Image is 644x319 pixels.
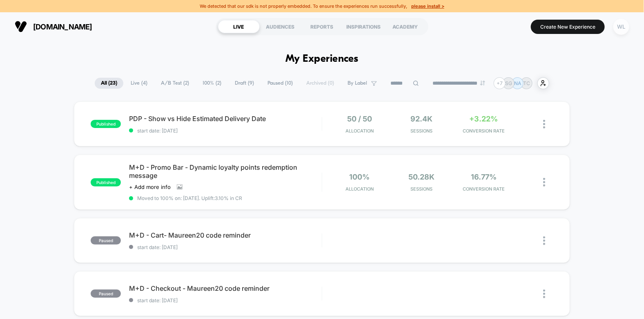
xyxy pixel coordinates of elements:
span: 50.28k [408,173,435,181]
div: REPORTS [301,20,343,33]
span: 50 / 50 [347,115,372,123]
img: close [543,290,545,298]
p: NA [514,80,521,86]
span: paused [91,236,121,245]
span: start date: [DATE] [129,244,321,250]
img: Visually logo [15,20,27,33]
span: M+D - Promo Bar - Dynamic loyalty points redemption message [129,163,321,180]
span: Sessions [392,128,450,134]
span: A/B Test ( 2 ) [155,78,195,89]
span: 92.4k [410,115,432,123]
img: end [480,81,485,85]
span: +3.22% [470,115,498,123]
span: PDP - Show vs Hide Estimated Delivery Date [129,115,321,123]
span: 16.77% [471,173,497,181]
span: Sessions [392,186,450,192]
span: By Label [348,80,367,86]
span: Allocation [345,186,374,192]
span: published [91,178,121,186]
button: [DOMAIN_NAME] [12,20,95,33]
span: M+D - Checkout - Maureen20 code reminder [129,284,321,292]
span: + Add more info [129,184,171,190]
div: LIVE [218,20,260,33]
div: ACADEMY [385,20,426,33]
span: M+D - Cart- Maureen20 code reminder [129,231,321,239]
span: start date: [DATE] [129,128,321,134]
img: close [543,178,545,186]
span: Draft ( 9 ) [229,78,260,89]
span: All ( 23 ) [95,78,123,89]
div: AUDIENCES [260,20,301,33]
button: WL [611,18,632,35]
img: close [543,120,545,128]
span: [DOMAIN_NAME] [33,22,92,31]
img: close [543,236,545,245]
h1: My Experiences [285,53,359,65]
span: Paused ( 10 ) [261,78,299,89]
span: Moved to 100% on: [DATE] . Uplift: 3.10% in CR [137,195,242,201]
span: CONVERSION RATE [455,128,513,134]
span: start date: [DATE] [129,297,321,303]
button: Create New Experience [531,20,605,34]
span: 100% [349,173,370,181]
span: paused [91,290,121,298]
p: SG [505,80,512,86]
span: Allocation [345,128,374,134]
span: published [91,120,121,128]
p: TC [523,80,530,86]
span: Live ( 4 ) [125,78,154,89]
div: INSPIRATIONS [343,20,385,33]
div: WL [613,19,629,35]
span: 100% ( 2 ) [196,78,227,89]
div: + 7 [494,77,506,89]
u: please install > [411,3,444,9]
